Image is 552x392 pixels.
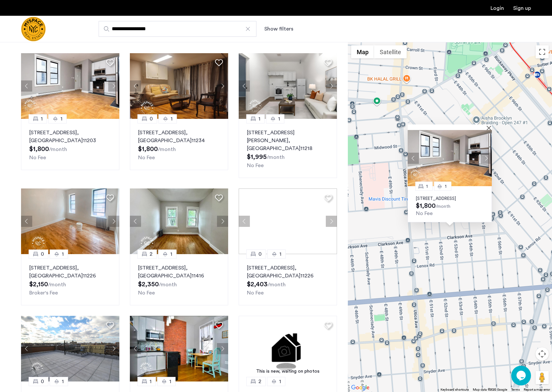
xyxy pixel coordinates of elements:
img: 1.gif [239,316,337,381]
button: Next apartment [217,343,228,354]
a: Login [491,6,504,11]
span: $2,350 [138,281,159,288]
span: 1 [150,378,152,385]
span: No Fee [247,163,264,168]
span: 1 [426,184,428,188]
span: 1 [258,115,260,123]
p: [STREET_ADDRESS] [416,196,484,201]
img: 1995_638675525555633868.jpeg [21,188,119,254]
button: Previous apartment [130,80,141,92]
span: 0 [41,250,44,258]
button: Map camera controls [536,347,549,360]
img: 8515455b-be52-4141-8a40-4c35d33cf98b_638925985418062972.jpeg [130,53,228,119]
sub: /month [436,204,450,209]
span: 1 [41,115,43,123]
a: 01[STREET_ADDRESS], [GEOGRAPHIC_DATA]11226Broker's Fee [21,254,119,305]
span: 1 [279,250,281,258]
span: Map data ©2025 Google [473,388,507,391]
span: 1 [278,115,280,123]
img: a8b926f1-9a91-4e5e-b036-feb4fe78ee5d_638880945617247159.jpeg [21,53,119,119]
button: Next apartment [326,216,337,227]
button: Previous apartment [239,216,250,227]
button: Next apartment [108,80,119,92]
sub: /month [267,155,285,160]
a: 11[STREET_ADDRESS], [GEOGRAPHIC_DATA]11203No Fee [21,119,119,170]
p: [STREET_ADDRESS] 11226 [247,264,329,280]
span: $2,150 [29,281,48,288]
p: [STREET_ADDRESS] 11416 [138,264,220,280]
button: Next apartment [326,80,337,92]
button: Previous apartment [21,216,32,227]
span: No Fee [138,155,155,160]
button: Close [488,125,492,130]
a: 01[STREET_ADDRESS], [GEOGRAPHIC_DATA]11234No Fee [130,119,228,170]
input: Apartment Search [99,21,256,37]
button: Next apartment [217,80,228,92]
sub: /month [48,282,66,287]
button: Previous apartment [21,80,32,92]
a: 21[STREET_ADDRESS], [GEOGRAPHIC_DATA]11416No Fee [130,254,228,305]
div: This is new, waiting on photos [242,368,334,375]
span: 0 [150,115,153,123]
span: 0 [41,378,44,385]
img: 22_638436060132592220.png [130,316,228,381]
p: [STREET_ADDRESS][PERSON_NAME] 11218 [247,129,329,152]
a: Registration [513,6,531,11]
span: No Fee [29,155,46,160]
button: Next apartment [108,216,119,227]
span: Broker's Fee [29,290,58,295]
a: This is new, waiting on photos [239,316,337,381]
sub: /month [49,147,67,152]
span: $1,995 [247,154,267,160]
span: $1,800 [416,203,436,209]
img: 1996_638270313702258605.png [21,316,119,381]
button: Previous apartment [130,343,141,354]
span: 1 [171,115,173,123]
span: No Fee [138,290,155,295]
button: Show or hide filters [264,25,293,33]
span: 2 [150,250,153,258]
a: 01[STREET_ADDRESS], [GEOGRAPHIC_DATA]11226No Fee [239,254,337,305]
p: [STREET_ADDRESS] 11203 [29,129,111,144]
span: 1 [60,115,62,123]
span: 1 [169,378,171,385]
button: Show satellite imagery [374,45,407,58]
button: Next apartment [108,343,119,354]
button: Show street map [351,45,374,58]
span: No Fee [416,211,433,216]
span: $1,800 [29,146,49,152]
button: Previous apartment [130,216,141,227]
img: a8b926f1-9a91-4e5e-b036-feb4fe78ee5d_638850847483284209.jpeg [239,53,337,119]
span: 2 [258,378,261,385]
button: Previous apartment [408,153,419,164]
button: Keyboard shortcuts [441,387,469,392]
sub: /month [268,282,286,287]
span: No Fee [247,290,264,295]
span: 0 [258,250,262,258]
a: Terms (opens in new tab) [511,387,520,392]
button: Next apartment [481,153,492,164]
span: 1 [170,250,172,258]
button: Previous apartment [21,343,32,354]
button: Toggle fullscreen view [536,45,549,58]
img: Google [349,383,371,392]
img: Apartment photo [408,130,492,186]
span: 1 [445,184,446,188]
span: $2,403 [247,281,268,288]
p: [STREET_ADDRESS] 11234 [138,129,220,144]
iframe: chat widget [511,366,532,385]
a: 11[STREET_ADDRESS][PERSON_NAME], [GEOGRAPHIC_DATA]11218No Fee [239,119,337,178]
span: 1 [62,378,64,385]
a: Cazamio Logo [21,17,46,41]
span: 1 [279,378,281,385]
button: Drag Pegman onto the map to open Street View [536,371,549,384]
p: [STREET_ADDRESS] 11226 [29,264,111,280]
span: $1,800 [138,146,158,152]
sub: /month [159,282,177,287]
sub: /month [158,147,176,152]
a: Report a map error [524,387,550,392]
img: logo [21,17,46,41]
img: 8515455b-be52-4141-8a40-4c35d33cf98b_638870814355856179.jpeg [130,188,228,254]
a: Open this area in Google Maps (opens a new window) [349,383,371,392]
button: Previous apartment [239,80,250,92]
